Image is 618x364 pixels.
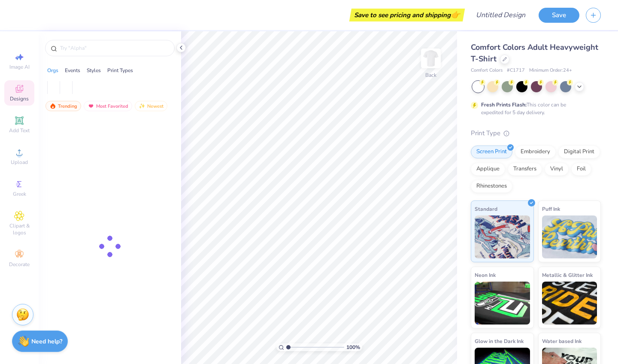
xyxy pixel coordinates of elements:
div: Foil [571,163,591,176]
div: Most Favorited [84,101,132,111]
input: Try "Alpha" [59,44,169,52]
span: Minimum Order: 24 + [529,67,572,74]
span: Clipart & logos [4,222,34,236]
div: Styles [87,67,101,74]
span: Greek [13,191,26,197]
img: Newest.gif [139,103,145,109]
div: Save to see pricing and shipping [351,9,463,21]
img: Puff Ink [542,215,597,258]
div: Applique [471,163,505,176]
div: Back [425,71,436,79]
span: Water based Ink [542,337,582,346]
input: Untitled Design [469,6,532,24]
div: Digital Print [558,146,600,158]
img: Back [422,50,439,67]
img: trending.gif [49,103,56,109]
img: Neon Ink [475,282,530,325]
div: Vinyl [545,163,569,176]
div: Print Type [471,128,601,138]
div: Newest [135,101,167,111]
div: Events [65,67,80,74]
span: Image AI [9,64,30,70]
div: Trending [45,101,81,111]
span: Standard [475,204,497,213]
div: This color can be expedited for 5 day delivery. [481,101,587,116]
img: Standard [475,215,530,258]
img: most_fav.gif [88,103,94,109]
span: 👉 [451,9,460,20]
span: Upload [11,159,28,166]
span: Neon Ink [475,270,496,279]
span: # C1717 [507,67,525,74]
span: Comfort Colors Adult Heavyweight T-Shirt [471,42,598,64]
strong: Fresh Prints Flash: [481,101,527,108]
div: Rhinestones [471,180,512,193]
div: Screen Print [471,146,512,158]
button: Save [539,8,579,23]
span: Metallic & Glitter Ink [542,270,593,279]
div: Embroidery [515,146,556,158]
span: Designs [10,95,29,102]
span: Decorate [9,261,30,268]
span: Puff Ink [542,204,560,213]
div: Print Types [107,67,133,74]
img: Metallic & Glitter Ink [542,282,597,325]
span: Comfort Colors [471,67,503,74]
div: Transfers [508,163,542,176]
span: 100 % [346,343,360,351]
div: Orgs [47,67,58,74]
strong: Need help? [31,337,62,346]
span: Glow in the Dark Ink [475,337,524,346]
span: Add Text [9,127,30,134]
